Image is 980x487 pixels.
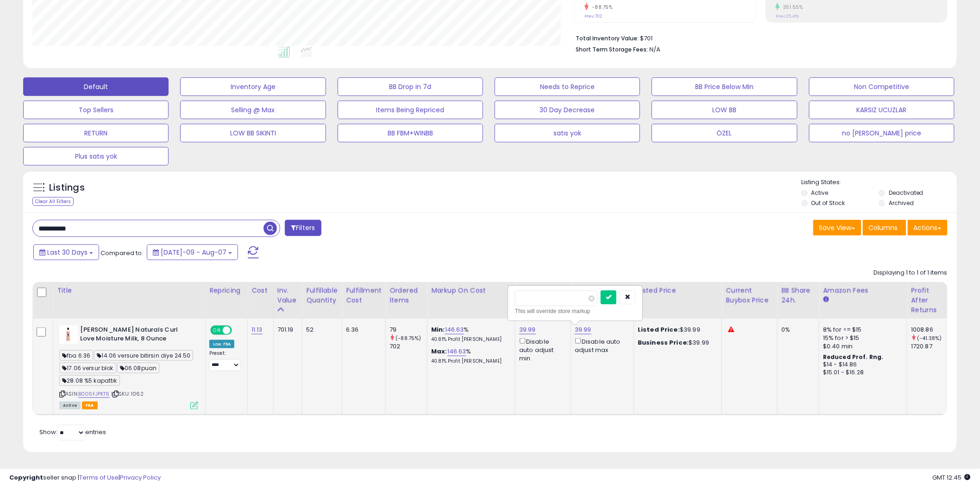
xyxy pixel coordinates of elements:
[575,336,627,354] div: Disable auto adjust max
[49,181,85,194] h5: Listings
[802,178,957,187] p: Listing States:
[874,269,948,277] div: Displaying 1 to 1 of 1 items
[32,197,74,206] div: Clear All Filters
[638,325,680,334] b: Listed Price:
[338,77,483,96] button: BB Drop in 7d
[726,286,773,305] div: Current Buybox Price
[338,124,483,142] button: BB FBM+WINBB
[813,220,861,236] button: Save View
[638,286,718,295] div: Listed Price
[117,363,160,373] span: 06.08puan
[519,325,536,334] a: 39.99
[161,248,226,257] span: [DATE]-09 - Aug-07
[306,326,335,334] div: 52
[652,101,797,119] button: LOW BB
[431,286,511,295] div: Markup on Cost
[495,77,640,96] button: Needs to Reprice
[576,32,941,43] li: $701
[776,13,799,19] small: Prev: 25.41%
[101,249,143,257] span: Compared to:
[9,473,43,482] strong: Copyright
[809,101,955,119] button: KARSIZ UCUZLAR
[23,124,169,142] button: RETURN
[389,342,427,351] div: 702
[427,282,515,319] th: The percentage added to the cost of goods (COGS) that forms the calculator for Min & Max prices.
[911,342,949,351] div: 1720.87
[447,347,466,356] a: 146.63
[23,147,169,166] button: Plus satıs yok
[652,77,797,96] button: BB Price Below Min
[9,474,161,482] div: seller snap | |
[575,325,591,334] a: 39.99
[59,363,116,373] span: 17.06 versur blok
[209,350,240,371] div: Preset:
[638,338,689,347] b: Business Price:
[431,347,447,356] b: Max:
[889,189,923,197] label: Deactivated
[495,101,640,119] button: 30 Day Decrease
[863,220,906,236] button: Columns
[180,124,326,142] button: LOW BB SIKINTI
[811,189,829,197] label: Active
[823,286,903,295] div: Amazon Fees
[277,326,295,334] div: 701.19
[59,350,93,361] span: fba 6.36
[59,402,81,410] span: All listings currently available for purchase on Amazon
[823,334,900,342] div: 15% for > $15
[431,358,508,365] p: 40.81% Profit [PERSON_NAME]
[285,220,321,236] button: Filters
[445,325,464,334] a: 146.63
[589,4,613,11] small: -88.75%
[823,361,900,369] div: $14 - $14.86
[823,353,884,361] b: Reduced Prof. Rng.
[57,286,201,295] div: Title
[823,369,900,377] div: $15.01 - $16.28
[823,326,900,334] div: 8% for <= $15
[59,326,198,409] div: ASIN:
[869,223,898,232] span: Columns
[649,45,660,54] span: N/A
[94,350,193,361] span: 14.06 versure bitirsin diye 24.50
[519,336,564,363] div: Disable auto adjust min
[277,286,298,305] div: Inv. value
[389,326,427,334] div: 79
[781,326,812,334] div: 0%
[23,101,169,119] button: Top Sellers
[82,402,98,410] span: FBA
[147,244,238,260] button: [DATE]-09 - Aug-07
[809,77,955,96] button: Non Competitive
[911,286,945,315] div: Profit After Returns
[823,295,829,304] small: Amazon Fees.
[209,286,244,295] div: Repricing
[231,327,245,334] span: OFF
[59,326,78,344] img: 31nnOs-ASyL._SL40_.jpg
[78,390,110,398] a: B006FJPKT6
[823,342,900,351] div: $0.40 min
[346,326,378,334] div: 6.36
[80,326,193,345] b: [PERSON_NAME] Naturals Curl Love Moisture Milk, 8 Ounce
[584,13,602,19] small: Prev: 702
[431,336,508,343] p: 40.81% Profit [PERSON_NAME]
[211,327,223,334] span: ON
[180,77,326,96] button: Inventory Age
[576,34,639,42] b: Total Inventory Value:
[781,286,815,305] div: BB Share 24h.
[638,326,715,334] div: $39.99
[495,124,640,142] button: satıs yok
[346,286,382,305] div: Fulfillment Cost
[917,334,942,342] small: (-41.38%)
[79,473,119,482] a: Terms of Use
[47,248,88,257] span: Last 30 Days
[576,45,648,53] b: Short Term Storage Fees:
[120,473,161,482] a: Privacy Policy
[180,101,326,119] button: Selling @ Max
[251,325,263,334] a: 11.13
[908,220,948,236] button: Actions
[209,340,234,348] div: Low. FBA
[638,339,715,347] div: $39.99
[23,77,169,96] button: Default
[251,286,270,295] div: Cost
[111,390,144,397] span: | SKU: 1062
[431,347,508,365] div: %
[389,286,423,305] div: Ordered Items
